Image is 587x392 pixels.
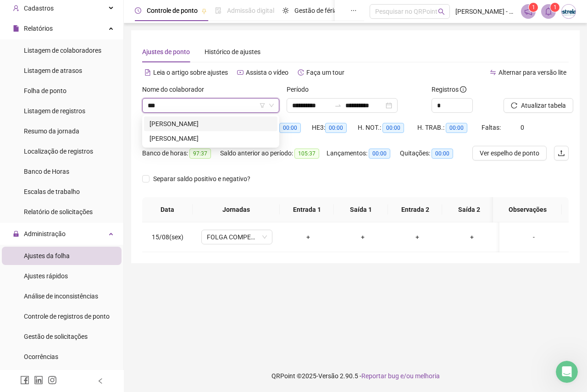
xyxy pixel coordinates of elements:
[460,86,466,93] span: info-circle
[334,102,342,109] span: swap-right
[246,69,288,76] span: Assista o vídeo
[480,148,539,158] span: Ver espelho de ponto
[558,149,565,157] span: upload
[144,116,277,131] div: IVANALBERTH FONSECA ABREU
[215,7,222,14] span: file-done
[504,98,573,113] button: Atualizar tabela
[398,232,437,242] div: +
[24,127,79,135] span: Resumo da jornada
[334,197,388,222] th: Saída 1
[521,124,524,131] span: 0
[193,197,280,222] th: Jornadas
[446,123,467,133] span: 00:00
[20,375,29,385] span: facebook
[361,372,440,380] span: Reportar bug e/ou melhoria
[400,148,464,159] div: Quitações:
[201,8,207,14] span: pushpin
[388,197,442,222] th: Entrada 2
[442,197,496,222] th: Saída 2
[455,6,515,17] span: [PERSON_NAME] - ESTRELAS INTERNET
[294,149,319,159] span: 105:37
[24,25,53,32] span: Relatórios
[529,3,538,12] sup: 1
[97,378,104,384] span: left
[334,102,342,109] span: to
[306,69,344,76] span: Faça um tour
[142,48,190,55] span: Ajustes de ponto
[452,232,492,242] div: +
[490,69,496,76] span: swap
[544,7,553,16] span: bell
[142,148,220,159] div: Banco de horas:
[220,148,327,159] div: Saldo anterior ao período:
[227,7,274,14] span: Admissão digital
[24,230,66,237] span: Administração
[24,208,93,215] span: Relatório de solicitações
[358,122,417,133] div: H. NOT.:
[24,272,68,280] span: Ajustes rápidos
[24,252,70,259] span: Ajustes da folha
[269,103,274,108] span: down
[288,232,328,242] div: +
[207,230,267,244] span: FOLGA COMPENSATÓRIA
[24,107,85,115] span: Listagem de registros
[432,149,453,159] span: 00:00
[298,69,304,76] span: history
[369,149,390,159] span: 00:00
[24,148,93,155] span: Localização de registros
[287,84,315,94] label: Período
[13,5,19,11] span: user-add
[318,372,338,380] span: Versão
[24,67,82,74] span: Listagem de atrasos
[205,48,260,55] span: Histórico de ajustes
[150,119,272,129] div: [PERSON_NAME]
[189,149,211,159] span: 97:37
[498,69,566,76] span: Alternar para versão lite
[521,100,566,110] span: Atualizar tabela
[550,3,559,12] sup: 1
[48,375,57,385] span: instagram
[325,123,347,133] span: 00:00
[511,102,517,109] span: reload
[312,122,358,133] div: HE 3:
[438,8,445,15] span: search
[382,123,404,133] span: 00:00
[24,333,88,340] span: Gestão de solicitações
[13,25,19,32] span: file
[507,232,561,242] div: -
[556,361,578,383] iframe: Intercom live chat
[524,7,532,16] span: notification
[24,5,54,12] span: Cadastros
[554,4,557,11] span: 1
[24,188,80,195] span: Escalas de trabalho
[532,4,535,11] span: 1
[350,7,357,14] span: ellipsis
[124,360,587,392] footer: QRPoint © 2025 - 2.90.5 -
[343,232,383,242] div: +
[144,131,277,146] div: JEZIVAN VIEIRA NUNES
[24,293,98,300] span: Análise de inconsistências
[153,69,228,76] span: Leia o artigo sobre ajustes
[432,84,466,94] span: Registros
[24,47,101,54] span: Listagem de colaboradores
[150,133,272,144] div: [PERSON_NAME]
[280,197,334,222] th: Entrada 1
[24,313,110,320] span: Controle de registros de ponto
[135,7,141,14] span: clock-circle
[279,123,301,133] span: 00:00
[142,197,193,222] th: Data
[147,7,198,14] span: Controle de ponto
[152,233,183,241] span: 15/08(sex)
[144,69,151,76] span: file-text
[24,353,58,360] span: Ocorrências
[260,103,265,108] span: filter
[150,174,254,184] span: Separar saldo positivo e negativo?
[237,69,244,76] span: youtube
[294,7,341,14] span: Gestão de férias
[282,7,289,14] span: sun
[417,122,482,133] div: H. TRAB.:
[327,148,400,159] div: Lançamentos:
[266,122,312,133] div: HE 2:
[34,375,43,385] span: linkedin
[142,84,210,94] label: Nome do colaborador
